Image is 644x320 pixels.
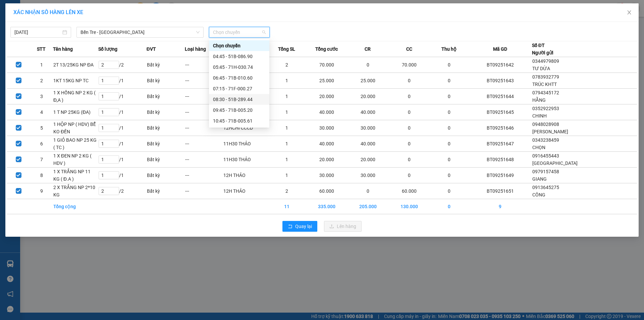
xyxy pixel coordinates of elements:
td: / 1 [98,136,147,152]
td: 40.000 [306,136,347,152]
td: 1 HỘP NP ( HDV) BỂ KO ĐỀN [53,120,98,136]
div: 10:45 - 71B-005.61 [213,117,265,125]
td: 0 [347,57,388,73]
span: XÁC NHẬN SỐ HÀNG LÊN XE [13,9,83,15]
span: [GEOGRAPHIC_DATA] [532,161,578,166]
span: Mã GD [493,45,507,53]
span: down [196,30,200,34]
span: Tổng SL [278,45,295,53]
span: Gửi: [6,6,16,13]
td: / 2 [98,57,147,73]
td: 30.000 [347,168,388,183]
td: 0 [430,199,468,214]
td: 20.000 [347,152,388,168]
div: [PERSON_NAME] [56,6,110,21]
td: 0 [430,104,468,120]
span: Quay lại [295,223,312,230]
span: 0344979809 [532,58,559,64]
div: 40.000 [5,42,52,65]
div: Chọn chuyến [209,40,269,51]
td: 0 [430,57,468,73]
td: 0 [430,168,468,183]
td: 0 [347,183,388,199]
td: Bất kỳ [147,104,185,120]
td: / 1 [98,73,147,89]
td: BT09251643 [468,73,532,89]
td: 0 [389,168,430,183]
td: / 1 [98,104,147,120]
td: --- [185,136,223,152]
td: 1KT 15KG NP TC [53,73,98,89]
td: 30.000 [306,120,347,136]
div: 08:30 - 51B-289.44 [213,96,265,103]
td: 9 [468,199,532,214]
td: 0 [389,120,430,136]
td: 0 [430,89,468,104]
td: 0 [430,136,468,152]
td: --- [185,168,223,183]
td: 2 X TRẮNG NP 2*10 KG [53,183,98,199]
span: TRÚC KHTT [532,82,557,87]
td: --- [185,120,223,136]
span: Chọn chuyến [213,27,266,37]
span: 0913645275 [532,185,559,190]
td: Bất kỳ [147,168,185,183]
span: [PERSON_NAME] [532,129,568,134]
td: Bất kỳ [147,57,185,73]
td: / 1 [98,152,147,168]
span: 0343238459 [532,137,559,143]
td: 0 [389,152,430,168]
span: Tên hàng [53,45,73,53]
td: Bất kỳ [147,136,185,152]
span: Đã [PERSON_NAME] : [5,42,52,57]
td: 70.000 [389,57,430,73]
td: 2 [268,57,306,73]
td: 25.000 [347,73,388,89]
td: BT09251645 [468,104,532,120]
td: 11H30 THẢO [223,152,268,168]
td: 0 [389,104,430,120]
td: Bất kỳ [147,183,185,199]
td: 25.000 [306,73,347,89]
td: --- [185,104,223,120]
td: 1 [268,152,306,168]
td: 1 [268,168,306,183]
button: uploadLên hàng [324,221,362,232]
td: 1 X TRẮNG NP 11 KG ( Đ.A ) [53,168,98,183]
div: 07:15 - 71F-000.27 [213,85,265,92]
td: 0 [389,136,430,152]
td: 0 [430,152,468,168]
td: 1 [268,120,306,136]
span: rollback [288,224,292,229]
td: 12HCHI CCCD [223,120,268,136]
td: --- [185,57,223,73]
td: 12H THẢO [223,183,268,199]
span: ĐVT [147,45,156,53]
td: 1 [268,89,306,104]
td: 2 [268,183,306,199]
td: BT09251647 [468,136,532,152]
td: 1 T NP 25KG (ĐA) [53,104,98,120]
div: Chọn chuyến [213,42,265,49]
span: 0979157458 [532,169,559,174]
td: / 1 [98,168,147,183]
div: 06:45 - 71B-010.60 [213,74,265,82]
td: 12H THẢO [223,168,268,183]
td: Bất kỳ [147,73,185,89]
td: 2 [30,73,53,89]
td: 60.000 [306,183,347,199]
td: 40.000 [306,104,347,120]
td: 9 [30,183,53,199]
td: 40.000 [347,136,388,152]
td: 205.000 [347,199,388,214]
td: 0 [430,73,468,89]
span: CHINH [532,113,547,119]
td: / 2 [98,183,147,199]
td: --- [185,152,223,168]
td: 20.000 [306,89,347,104]
span: Tổng cước [315,45,338,53]
td: BT09251651 [468,183,532,199]
td: Bất kỳ [147,89,185,104]
td: 0 [430,120,468,136]
td: 1 [268,73,306,89]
